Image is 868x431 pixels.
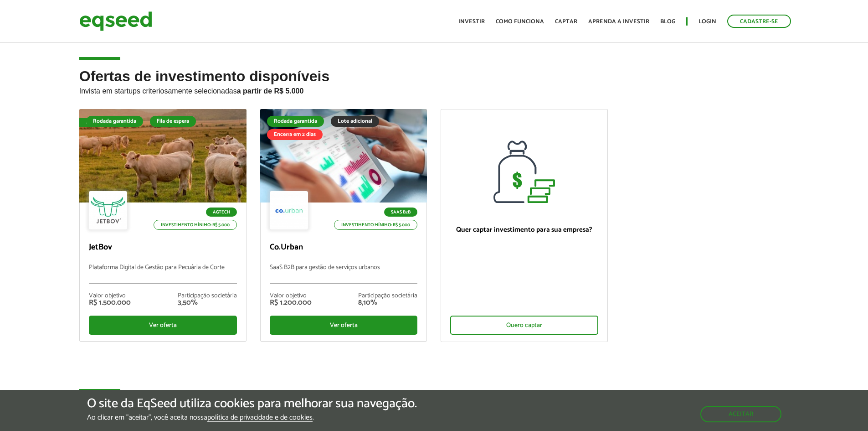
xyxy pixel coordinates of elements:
[79,9,152,33] img: EqSeed
[206,208,237,217] p: Agtech
[270,243,418,253] p: Co.Urban
[270,293,312,299] div: Valor objetivo
[358,299,417,306] div: 8,10%
[87,397,417,411] h5: O site da EqSeed utiliza cookies para melhorar sua navegação.
[87,413,417,422] p: Ao clicar em "aceitar", você aceita nossa .
[450,226,598,234] p: Quer captar investimento para sua empresa?
[441,109,608,342] a: Quer captar investimento para sua empresa? Quero captar
[79,68,789,109] h2: Ofertas de investimento disponíveis
[207,414,313,422] a: política de privacidade e de cookies
[450,316,598,335] div: Quero captar
[700,406,781,422] button: Aceitar
[384,208,417,217] p: SaaS B2B
[358,293,417,299] div: Participação societária
[270,299,312,306] div: R$ 1.200.000
[150,116,196,127] div: Fila de espera
[79,118,126,127] div: Fila de espera
[89,299,131,306] div: R$ 1.500.000
[270,264,418,284] p: SaaS B2B para gestão de serviços urbanos
[260,109,427,342] a: Rodada garantida Lote adicional Encerra em 2 dias SaaS B2B Investimento mínimo: R$ 5.000 Co.Urban...
[334,220,417,230] p: Investimento mínimo: R$ 5.000
[86,116,143,127] div: Rodada garantida
[727,15,791,28] a: Cadastre-se
[79,109,247,342] a: Fila de espera Rodada garantida Fila de espera Agtech Investimento mínimo: R$ 5.000 JetBov Plataf...
[555,19,577,25] a: Captar
[331,116,379,127] div: Lote adicional
[458,19,485,25] a: Investir
[154,220,237,230] p: Investimento mínimo: R$ 5.000
[699,19,716,25] a: Login
[89,293,131,299] div: Valor objetivo
[178,293,237,299] div: Participação societária
[89,243,237,253] p: JetBov
[267,116,324,127] div: Rodada garantida
[79,84,789,95] p: Invista em startups criteriosamente selecionadas
[270,316,418,335] div: Ver oferta
[267,129,323,140] div: Encerra em 2 dias
[178,299,237,306] div: 3,50%
[660,19,675,25] a: Blog
[496,19,544,25] a: Como funciona
[89,264,237,284] p: Plataforma Digital de Gestão para Pecuária de Corte
[588,19,649,25] a: Aprenda a investir
[89,316,237,335] div: Ver oferta
[237,87,304,95] strong: a partir de R$ 5.000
